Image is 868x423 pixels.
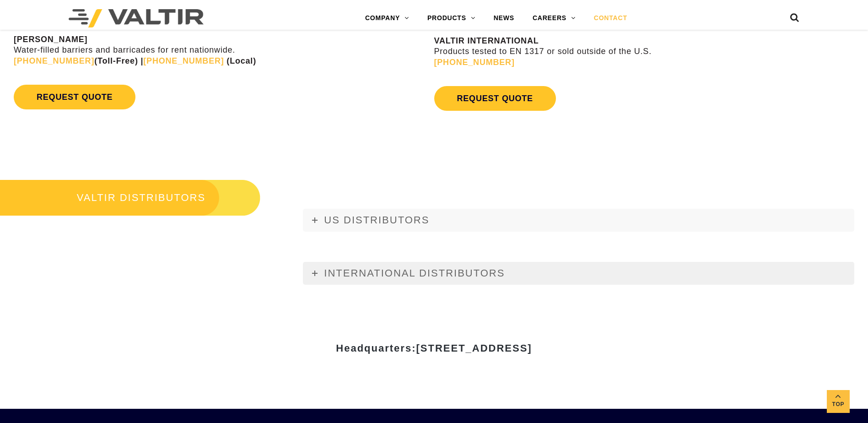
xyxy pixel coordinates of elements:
span: Top [827,399,850,410]
span: [STREET_ADDRESS] [416,342,532,354]
span: INTERNATIONAL DISTRIBUTORS [324,267,505,279]
a: REQUEST QUOTE [434,86,556,111]
a: [PHONE_NUMBER] [434,58,515,67]
a: NEWS [485,9,523,27]
strong: (Toll-Free) | [14,56,143,65]
a: PRODUCTS [418,9,485,27]
strong: Headquarters: [336,342,532,354]
a: REQUEST QUOTE [14,85,135,109]
a: COMPANY [356,9,418,27]
a: Top [827,390,850,413]
a: US DISTRIBUTORS [303,209,854,232]
strong: [PERSON_NAME] [14,35,87,44]
strong: VALTIR INTERNATIONAL [434,36,539,45]
a: CONTACT [585,9,636,27]
a: [PHONE_NUMBER] [14,56,94,65]
a: INTERNATIONAL DISTRIBUTORS [303,262,854,285]
img: Valtir [69,9,204,27]
strong: (Local) [226,56,256,65]
p: Water-filled barriers and barricades for rent nationwide. [14,34,432,66]
span: US DISTRIBUTORS [324,214,429,226]
a: [PHONE_NUMBER] [143,56,224,65]
a: CAREERS [523,9,585,27]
